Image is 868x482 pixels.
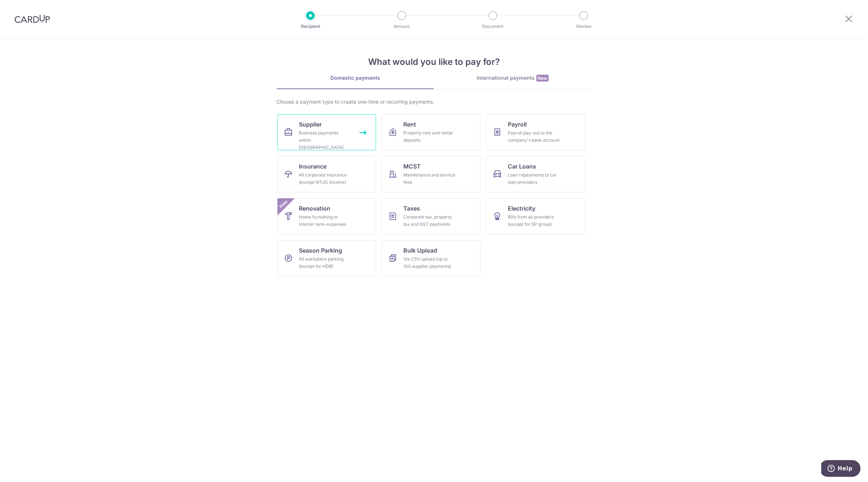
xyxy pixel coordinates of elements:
[284,23,337,30] p: Recipient
[486,114,585,150] a: PayrollPayroll pay-out to the company's bank account
[277,198,289,210] span: New
[277,240,376,277] a: Season ParkingAll workplace parking (except for HDB)
[404,129,456,144] div: Property rent and rental deposits
[299,120,322,129] span: Supplier
[557,23,611,30] p: Review
[382,198,481,234] a: TaxesCorporate tax, property tax and GST payments
[486,198,585,234] a: ElectricityBills from all providers (except for SP group)
[382,156,481,192] a: MCSTMaintenance and service fees
[822,460,861,478] iframe: Opens a widget where you can find more information
[299,255,351,270] div: All workplace parking (except for HDB)
[486,156,585,192] a: Car LoansLoan repayments to car loan providers
[404,213,456,228] div: Corporate tax, property tax and GST payments
[404,162,421,171] span: MCST
[508,129,560,144] div: Payroll pay-out to the company's bank account
[277,74,434,82] div: Domestic payments
[404,255,456,270] div: Via CSV upload (up to 100 supplier payments)
[508,162,536,171] span: Car Loans
[299,204,331,213] span: Renovation
[277,98,592,105] div: Choose a payment type to create one-time or recurring payments.
[382,114,481,150] a: RentProperty rent and rental deposits
[16,5,31,12] span: Help
[382,240,481,277] a: Bulk UploadVia CSV upload (up to 100 supplier payments)
[404,120,416,129] span: Rent
[508,120,527,129] span: Payroll
[299,162,327,171] span: Insurance
[277,156,376,192] a: InsuranceAll corporate insurance (except NTUC Income)
[508,171,560,186] div: Loan repayments to car loan providers
[299,213,351,228] div: Home furnishing or interior reno-expenses
[15,14,50,23] img: CardUp
[277,114,376,150] a: SupplierBusiness payments within [GEOGRAPHIC_DATA]
[404,204,420,213] span: Taxes
[299,171,351,186] div: All corporate insurance (except NTUC Income)
[277,198,376,234] a: RenovationHome furnishing or interior reno-expensesNew
[404,171,456,186] div: Maintenance and service fees
[434,74,592,82] div: International payments
[404,246,437,255] span: Bulk Upload
[508,213,560,228] div: Bills from all providers (except for SP group)
[536,75,549,82] span: New
[299,246,342,255] span: Season Parking
[508,204,536,213] span: Electricity
[277,55,592,68] h4: What would you like to pay for?
[375,23,429,30] p: Amount
[299,129,351,151] div: Business payments within [GEOGRAPHIC_DATA]
[466,23,520,30] p: Document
